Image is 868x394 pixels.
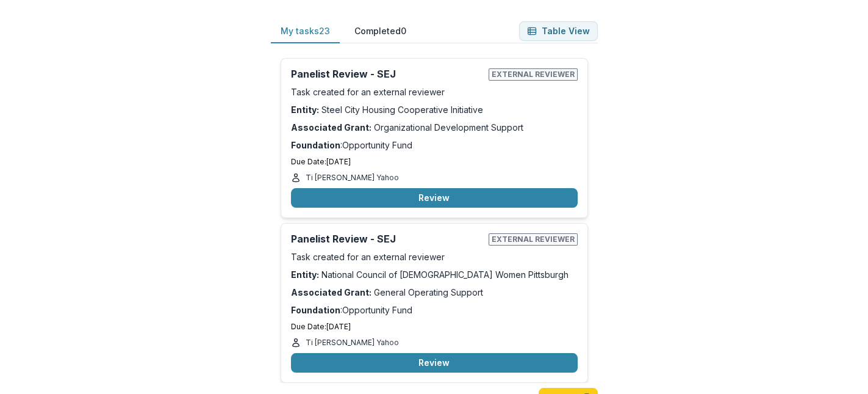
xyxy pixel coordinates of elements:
[306,337,399,348] p: Ti [PERSON_NAME] Yahoo
[291,156,578,167] p: Due Date: [DATE]
[291,304,578,316] p: : Opportunity Fund
[291,188,578,208] button: Review
[291,86,578,98] p: Task created for an external reviewer
[291,321,578,332] p: Due Date: [DATE]
[291,103,578,116] p: Steel City Housing Cooperative Initiative
[291,68,484,80] h2: Panelist Review - SEJ
[291,233,484,245] h2: Panelist Review - SEJ
[291,305,340,315] strong: Foundation
[291,121,578,134] p: Organizational Development Support
[291,139,578,151] p: : Opportunity Fund
[291,268,578,281] p: National Council of [DEMOGRAPHIC_DATA] Women Pittsburgh
[291,122,371,133] strong: Associated Grant:
[291,353,578,373] button: Review
[489,68,578,81] span: External reviewer
[519,21,598,41] button: Table View
[291,286,578,299] p: General Operating Support
[291,269,319,280] strong: Entity:
[291,140,340,150] strong: Foundation
[291,104,319,115] strong: Entity:
[271,20,340,43] button: My tasks 23
[489,233,578,246] span: External reviewer
[291,250,578,263] p: Task created for an external reviewer
[306,172,399,183] p: Ti [PERSON_NAME] Yahoo
[291,287,371,297] strong: Associated Grant:
[345,20,416,43] button: Completed 0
